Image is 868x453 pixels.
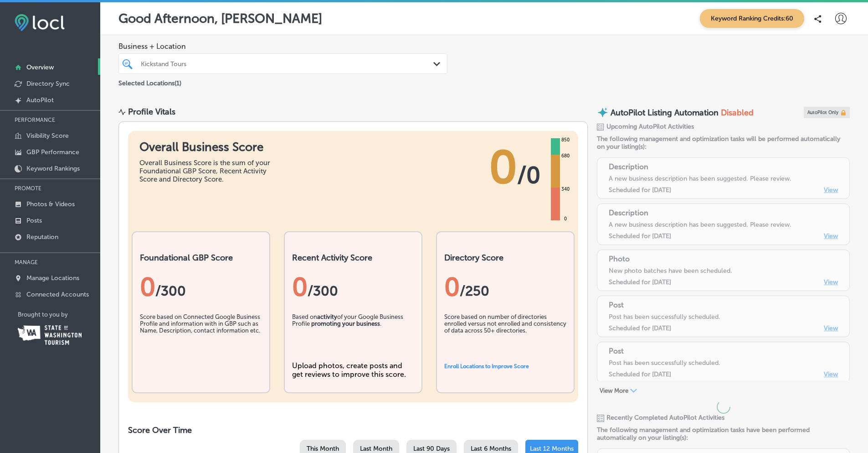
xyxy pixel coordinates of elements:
[118,42,447,51] span: Business + Location
[311,320,380,327] b: promoting your business
[530,445,574,453] span: Last 12 Months
[700,9,804,28] span: Keyword Ranking Credits: 60
[611,108,719,118] p: AutoPilot Listing Automation
[26,200,75,208] p: Photos & Videos
[18,325,82,345] img: Washington Tourism
[292,253,414,263] h2: Recent Activity Score
[292,272,414,302] div: 0
[118,76,181,87] p: Selected Locations ( 1 )
[26,63,54,71] p: Overview
[26,274,79,282] p: Manage Locations
[140,272,262,302] div: 0
[140,313,262,359] div: Score based on Connected Google Business Profile and information with in GBP such as Name, Descri...
[26,217,42,224] p: Posts
[26,148,79,156] p: GBP Performance
[292,313,414,359] div: Based on of your Google Business Profile .
[128,425,578,435] h2: Score Over Time
[444,363,529,370] a: Enroll Locations to Improve Score
[18,311,100,318] p: Brought to you by
[444,253,566,263] h2: Directory Score
[489,140,517,195] span: 0
[560,152,571,160] div: 680
[721,108,754,118] span: Disabled
[26,96,54,104] p: AutoPilot
[560,136,571,144] div: 850
[139,140,276,154] h1: Overall Business Score
[292,361,414,379] div: Upload photos, create posts and get reviews to improve this score.
[317,313,337,320] b: activity
[444,313,566,359] div: Score based on number of directories enrolled versus not enrolled and consistency of data across ...
[308,283,338,299] span: /300
[140,253,262,263] h2: Foundational GBP Score
[562,215,569,223] div: 0
[26,80,70,88] p: Directory Sync
[413,445,450,453] span: Last 90 Days
[139,159,276,183] div: Overall Business Score is the sum of your Foundational GBP Score, Recent Activity Score and Direc...
[560,186,571,193] div: 340
[460,283,489,299] span: /250
[26,233,58,241] p: Reputation
[128,107,175,117] div: Profile Vitals
[471,445,511,453] span: Last 6 Months
[15,14,65,31] img: fda3e92497d09a02dc62c9cd864e3231.png
[26,165,80,172] p: Keyword Rankings
[155,283,186,299] span: / 300
[517,161,540,189] span: / 0
[26,132,69,140] p: Visibility Score
[141,60,434,68] div: Kickstand Tours
[307,445,339,453] span: This Month
[26,291,89,298] p: Connected Accounts
[360,445,392,453] span: Last Month
[444,272,566,302] div: 0
[597,107,608,118] img: autopilot-icon
[118,11,322,26] p: Good Afternoon, [PERSON_NAME]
